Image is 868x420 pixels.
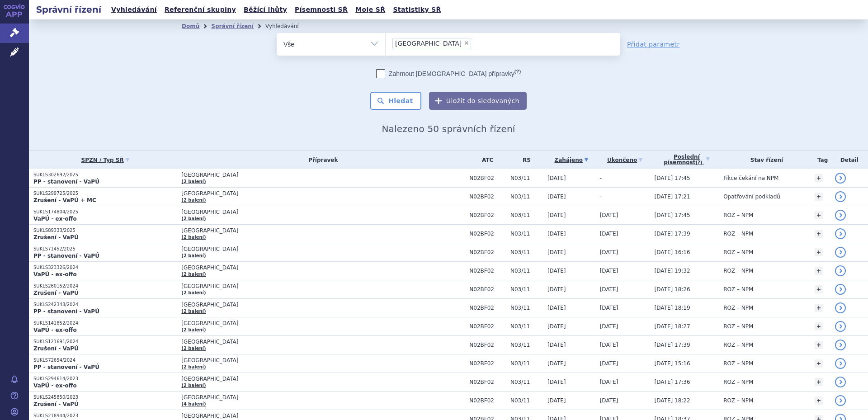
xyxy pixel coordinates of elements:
a: detail [835,340,846,350]
p: SUKLS294614/2023 [33,376,177,382]
span: [DATE] [547,342,566,348]
span: N02BF02 [469,305,506,311]
a: SPZN / Typ SŘ [33,154,177,166]
span: N02BF02 [469,342,506,348]
span: N03/11 [510,268,543,274]
span: N03/11 [510,212,543,218]
a: (2 balení) [181,272,206,277]
strong: VaPÚ - ex-offo [33,327,77,333]
span: [DATE] 16:16 [655,249,690,255]
span: [DATE] 18:22 [655,397,690,404]
span: N03/11 [510,379,543,385]
a: detail [835,173,846,184]
span: N02BF02 [469,286,506,293]
span: [DATE] 17:45 [655,212,690,218]
p: SUKLS72654/2024 [33,357,177,363]
strong: PP - stanovení - VaPÚ [33,308,99,315]
span: [DATE] [600,360,618,367]
a: (2 balení) [181,327,206,332]
span: N02BF02 [469,249,506,255]
th: Přípravek [177,151,465,169]
strong: Zrušení - VaPÚ [33,401,79,407]
label: Zahrnout [DEMOGRAPHIC_DATA] přípravky [376,69,521,78]
span: [DATE] [600,249,618,255]
span: [DATE] [547,397,566,404]
span: [DATE] 17:39 [655,231,690,237]
a: + [815,211,823,219]
span: N02BF02 [469,212,506,218]
a: (2 balení) [181,290,206,295]
span: [GEOGRAPHIC_DATA] [181,357,407,363]
span: N03/11 [510,175,543,181]
p: SUKLS299725/2025 [33,190,177,197]
span: [GEOGRAPHIC_DATA] [181,320,407,326]
span: ROZ – NPM [723,323,753,330]
span: N03/11 [510,193,543,200]
span: [GEOGRAPHIC_DATA] [181,227,407,234]
span: ROZ – NPM [723,342,753,348]
span: [DATE] [547,305,566,311]
a: detail [835,358,846,369]
span: [DATE] [547,231,566,237]
strong: VaPÚ - ex-offo [33,216,77,222]
span: [GEOGRAPHIC_DATA] [181,209,407,215]
a: + [815,378,823,386]
a: detail [835,191,846,202]
span: N03/11 [510,305,543,311]
p: SUKLS323326/2024 [33,264,177,271]
span: ROZ – NPM [723,268,753,274]
span: - [600,175,602,181]
span: N03/11 [510,286,543,293]
a: Moje SŘ [353,4,388,16]
span: N03/11 [510,360,543,367]
span: [DATE] 17:39 [655,342,690,348]
button: Uložit do sledovaných [429,92,527,110]
a: (4 balení) [181,401,206,406]
a: (2 balení) [181,364,206,369]
span: N02BF02 [469,231,506,237]
a: Zahájeno [547,154,595,166]
span: [DATE] [547,249,566,255]
a: (2 balení) [181,179,206,184]
span: [GEOGRAPHIC_DATA] [181,283,407,289]
a: Správní řízení [211,23,254,29]
span: [DATE] [600,212,618,218]
a: Běžící lhůty [241,4,290,16]
span: N03/11 [510,397,543,404]
a: + [815,267,823,275]
span: N02BF02 [469,175,506,181]
p: SUKLS302692/2025 [33,172,177,178]
p: SUKLS242348/2024 [33,302,177,308]
strong: VaPÚ - ex-offo [33,271,77,278]
span: [DATE] 17:21 [655,193,690,200]
button: Hledat [370,92,421,110]
th: Tag [810,151,831,169]
p: SUKLS174804/2025 [33,209,177,215]
a: Přidat parametr [627,40,680,49]
a: + [815,193,823,201]
span: ROZ – NPM [723,379,753,385]
strong: Zrušení - VaPÚ [33,345,79,352]
a: (2 balení) [181,383,206,388]
h2: Správní řízení [29,3,108,16]
span: ROZ – NPM [723,305,753,311]
a: Písemnosti SŘ [292,4,350,16]
span: [GEOGRAPHIC_DATA] [395,40,462,47]
span: [DATE] [600,397,618,404]
span: [DATE] [547,379,566,385]
span: [GEOGRAPHIC_DATA] [181,172,407,178]
a: + [815,341,823,349]
a: detail [835,321,846,332]
span: Fikce čekání na NPM [723,175,778,181]
a: Domů [182,23,199,29]
span: N03/11 [510,249,543,255]
a: + [815,359,823,368]
span: ROZ – NPM [723,360,753,367]
a: (2 balení) [181,235,206,240]
a: (2 balení) [181,198,206,203]
p: SUKLS218944/2023 [33,413,177,419]
a: + [815,322,823,330]
a: detail [835,228,846,239]
a: detail [835,395,846,406]
a: (2 balení) [181,346,206,351]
